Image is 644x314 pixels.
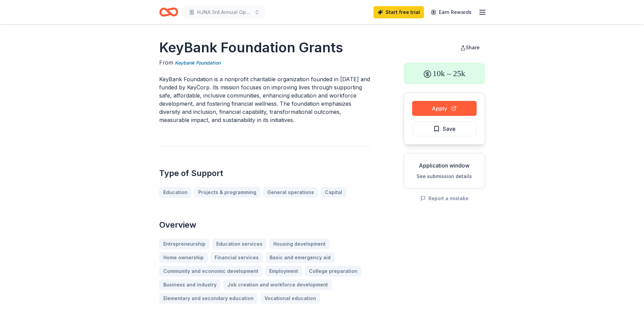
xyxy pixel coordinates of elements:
button: Save [412,121,477,136]
button: Report a mistake [420,194,468,203]
h1: KeyBank Foundation Grants [159,38,371,57]
a: Projects & programming [194,187,260,198]
p: KeyBank Foundation is a nonprofit charitable organization founded in [DATE] and funded by KeyCorp... [159,75,371,124]
span: Save [443,124,456,133]
a: Earn Rewards [427,6,476,18]
div: 10k – 25k [404,63,485,84]
a: General operations [263,187,318,198]
button: Apply [412,101,477,116]
button: See submission details [417,172,472,180]
span: HJNA 3rd Annual Open House [197,8,252,16]
a: Education [159,187,191,198]
h2: Overview [159,220,371,230]
a: Capital [321,187,346,198]
button: HJNA 3rd Annual Open House [184,5,265,19]
a: Keybank Foundation [175,59,221,67]
h2: Type of Support [159,168,371,179]
span: Share [466,45,480,50]
button: Share [455,41,485,54]
a: Home [159,4,178,20]
div: From [159,58,371,67]
a: Start free trial [373,6,424,18]
div: Application window [409,161,479,170]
